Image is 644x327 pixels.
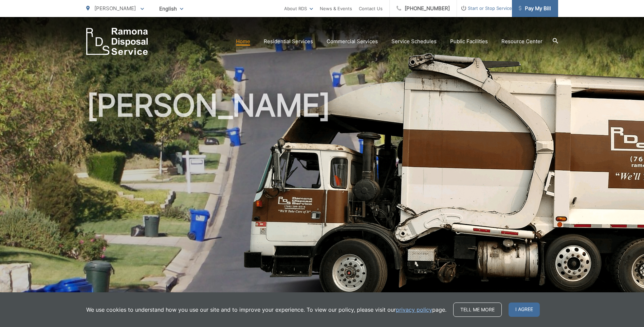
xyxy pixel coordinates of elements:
span: I agree [509,303,540,317]
span: [PERSON_NAME] [94,5,136,12]
a: Contact Us [359,4,383,13]
a: News & Events [320,4,352,13]
a: Service Schedules [391,37,437,46]
span: English [154,3,188,15]
a: EDCD logo. Return to the homepage. [86,28,148,55]
h1: [PERSON_NAME] [86,88,558,304]
a: Tell me more [453,303,502,317]
a: Home [236,37,250,46]
span: Pay My Bill [519,4,551,13]
a: privacy policy [396,306,432,314]
a: Residential Services [264,37,313,46]
a: Resource Center [501,37,542,46]
p: We use cookies to understand how you use our site and to improve your experience. To view our pol... [86,306,446,314]
a: Commercial Services [327,37,378,46]
a: Public Facilities [450,37,488,46]
a: About RDS [284,4,313,13]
